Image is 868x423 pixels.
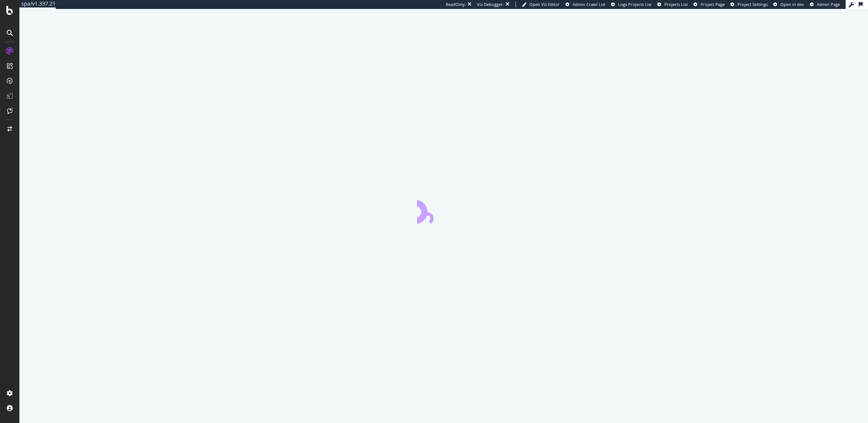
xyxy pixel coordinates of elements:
[701,1,725,7] span: Project Page
[477,1,504,7] div: Viz Debugger:
[693,1,725,7] a: Project Page
[664,1,688,7] span: Projects List
[737,1,768,7] span: Project Settings
[773,1,804,7] a: Open in dev
[611,1,652,7] a: Logs Projects List
[529,1,560,7] span: Open Viz Editor
[657,1,688,7] a: Projects List
[417,197,471,224] div: animation
[618,1,652,7] span: Logs Projects List
[573,1,605,7] span: Admin Crawl List
[730,1,768,7] a: Project Settings
[565,1,605,7] a: Admin Crawl List
[810,1,840,7] a: Admin Page
[817,1,840,7] span: Admin Page
[780,1,804,7] span: Open in dev
[522,1,560,7] a: Open Viz Editor
[446,1,466,7] div: ReadOnly:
